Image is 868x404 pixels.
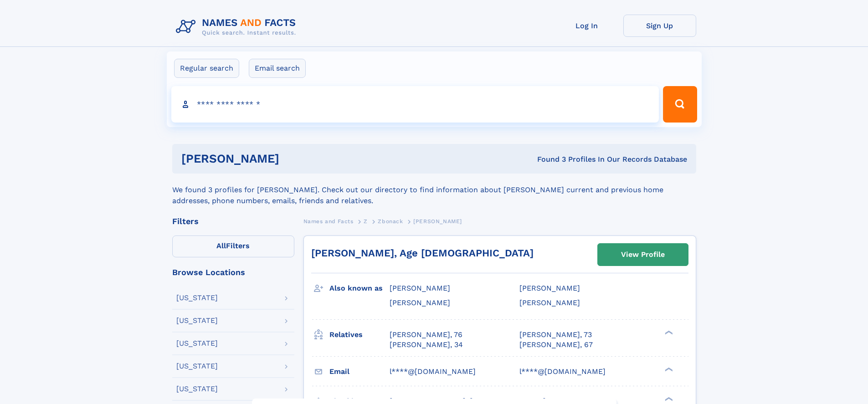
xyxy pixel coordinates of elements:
div: [US_STATE] [176,340,218,347]
label: Filters [172,235,294,257]
label: Email search [249,59,306,78]
span: [PERSON_NAME] [519,284,580,292]
div: ❯ [663,396,673,402]
span: [PERSON_NAME] [390,284,450,292]
a: Names and Facts [303,215,354,227]
a: Log In [550,15,623,37]
a: View Profile [598,244,688,266]
div: Found 3 Profiles In Our Records Database [408,154,687,164]
h1: [PERSON_NAME] [181,153,408,164]
span: Zbonack [378,218,403,225]
div: View Profile [621,244,665,265]
span: [PERSON_NAME] [390,298,450,307]
a: [PERSON_NAME], Age [DEMOGRAPHIC_DATA] [311,247,534,259]
div: We found 3 profiles for [PERSON_NAME]. Check out our directory to find information about [PERSON_... [172,174,696,206]
div: [US_STATE] [176,363,218,370]
a: Zbonack [378,215,403,227]
a: Sign Up [623,15,696,37]
span: [PERSON_NAME] [519,298,580,307]
input: search input [171,86,659,123]
div: [US_STATE] [176,385,218,393]
a: [PERSON_NAME], 67 [519,340,593,350]
span: Z [364,218,368,225]
a: [PERSON_NAME], 76 [390,330,462,340]
a: [PERSON_NAME], 34 [390,340,463,350]
div: Filters [172,217,294,225]
button: Search Button [663,86,697,123]
h3: Also known as [329,281,390,296]
a: [PERSON_NAME], 73 [519,330,592,340]
div: ❯ [663,329,673,335]
div: ❯ [663,366,673,372]
h3: Email [329,364,390,379]
h3: Relatives [329,327,390,343]
img: Logo Names and Facts [172,15,303,39]
span: [PERSON_NAME] [413,218,462,225]
div: Browse Locations [172,268,294,276]
a: Z [364,215,368,227]
div: [US_STATE] [176,317,218,324]
span: All [216,241,226,250]
label: Regular search [174,59,239,78]
div: [US_STATE] [176,294,218,302]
